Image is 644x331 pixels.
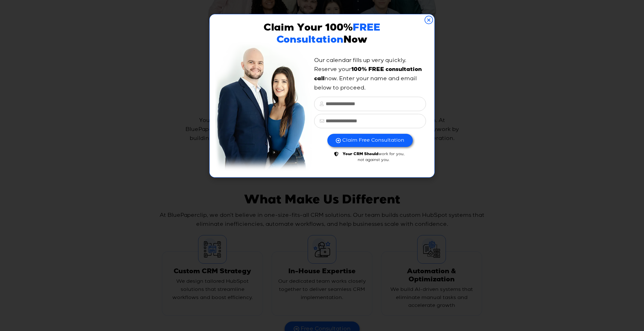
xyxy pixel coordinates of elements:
button: Claim Free Consultation [327,134,413,147]
h2: Claim Your 100% Now [229,23,415,47]
span: work for you, not against you. [339,151,407,163]
b: Your CRM Should [343,152,378,156]
p: Our calendar fills up very quickly. Reserve your now. Enter your name and email below to proceed. [314,56,426,93]
strong: call [314,76,325,82]
a: Close [425,16,433,24]
strong: 100% FREE consultation [351,67,422,73]
span: Claim Free Consultation [342,137,404,144]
